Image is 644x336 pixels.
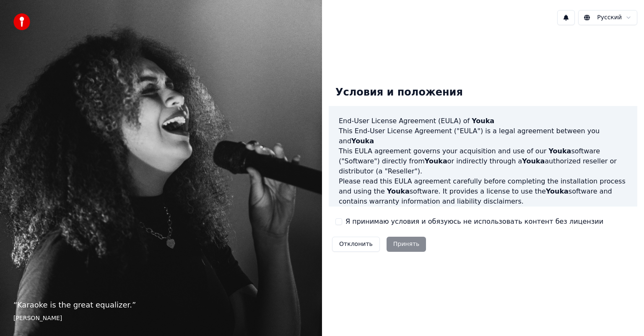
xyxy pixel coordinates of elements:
[339,146,627,176] p: This EULA agreement governs your acquisition and use of our software ("Software") directly from o...
[13,13,30,30] img: youka
[13,314,309,323] footer: [PERSON_NAME]
[345,217,603,227] label: Я принимаю условия и обязуюсь не использовать контент без лицензии
[339,176,627,207] p: Please read this EULA agreement carefully before completing the installation process and using th...
[351,137,374,145] span: Youka
[339,126,627,146] p: This End-User License Agreement ("EULA") is a legal agreement between you and
[332,237,380,252] button: Отклонить
[329,79,470,106] div: Условия и положения
[339,207,627,247] p: If you register for a free trial of the software, this EULA agreement will also govern that trial...
[546,187,569,195] span: Youka
[522,157,545,165] span: Youka
[387,187,410,195] span: Youka
[13,299,309,311] p: “ Karaoke is the great equalizer. ”
[472,117,494,125] span: Youka
[548,147,571,155] span: Youka
[425,157,447,165] span: Youka
[339,116,627,126] h3: End-User License Agreement (EULA) of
